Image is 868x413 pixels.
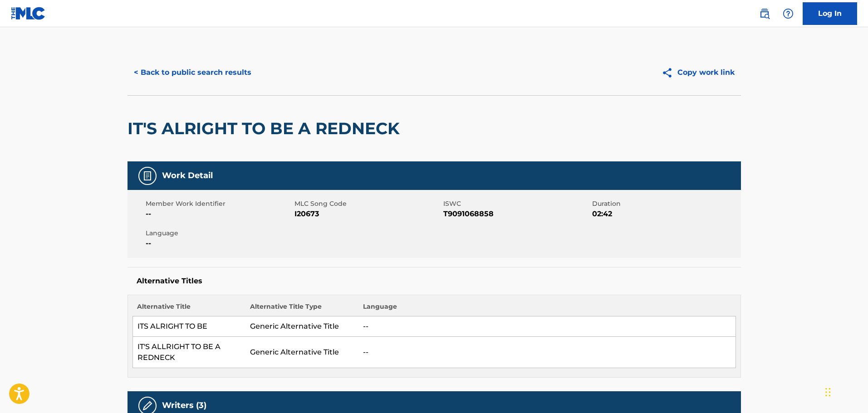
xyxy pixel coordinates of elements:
h5: Work Detail [162,170,213,181]
img: MLC Logo [11,7,46,20]
span: Duration [592,199,739,209]
span: Language [146,228,292,238]
span: I20673 [294,209,441,219]
span: MLC Song Code [294,199,441,209]
a: Public Search [755,5,774,23]
span: Member Work Identifier [146,199,292,209]
h5: Alternative Titles [137,277,732,286]
td: ITS ALRIGHT TO BE [132,316,245,337]
img: Work Detail [142,170,153,181]
td: Generic Alternative Title [245,337,358,368]
button: < Back to public search results [128,61,258,84]
button: Copy work link [655,61,741,84]
td: -- [358,337,736,368]
span: T9091068858 [443,209,590,219]
img: search [759,8,770,19]
th: Alternative Title [132,302,245,316]
h2: IT'S ALRIGHT TO BE A REDNECK [128,118,404,139]
h5: Writers (3) [162,400,206,411]
td: IT'S ALLRIGHT TO BE A REDNECK [132,337,245,368]
span: -- [146,238,292,249]
td: -- [358,316,736,337]
span: ISWC [443,199,590,209]
img: Writers [142,400,153,411]
th: Language [358,302,736,316]
td: Generic Alternative Title [245,316,358,337]
a: Log In [803,2,857,25]
span: -- [146,209,292,219]
iframe: Chat Widget [823,369,868,413]
div: Help [779,5,797,23]
img: Copy work link [662,67,677,78]
img: help [783,8,794,19]
div: Drag [825,379,831,406]
span: 02:42 [592,209,739,219]
th: Alternative Title Type [245,302,358,316]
